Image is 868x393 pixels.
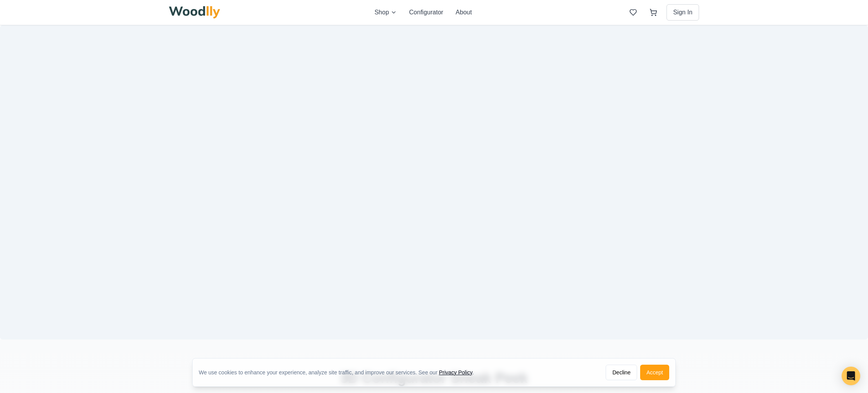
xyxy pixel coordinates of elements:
button: Decline [606,365,637,380]
button: Shop [374,8,396,17]
div: We use cookies to enhance your experience, analyze site traffic, and improve our services. See our . [199,369,480,376]
img: Woodlly [169,6,220,19]
div: Open Intercom Messenger [842,367,860,385]
button: Accept [640,365,669,380]
button: About [456,8,472,17]
button: Configurator [409,8,443,17]
a: Privacy Policy [439,369,472,376]
button: Sign In [666,4,699,21]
